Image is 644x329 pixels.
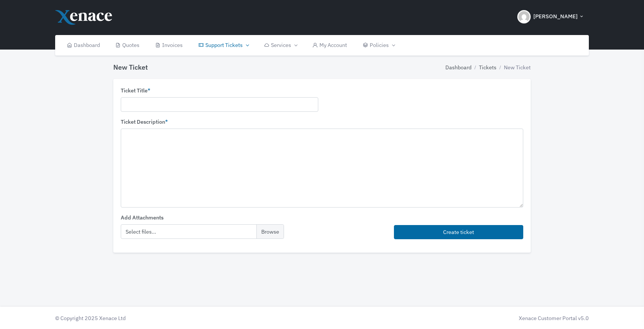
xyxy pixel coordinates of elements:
[190,35,256,56] a: Support Tickets
[394,225,523,240] button: Create ticket
[496,63,531,72] li: New Ticket
[445,63,471,72] a: Dashboard
[355,35,402,56] a: Policies
[147,35,190,56] a: Invoices
[256,35,304,56] a: Services
[533,12,578,21] span: [PERSON_NAME]
[59,35,108,56] a: Dashboard
[108,35,148,56] a: Quotes
[513,4,589,30] button: [PERSON_NAME]
[121,86,150,95] label: Ticket Title
[517,10,531,23] img: Header Avatar
[479,63,496,72] a: Tickets
[305,35,355,56] a: My Account
[326,314,589,322] div: Xenace Customer Portal v5.0
[121,118,168,126] label: Ticket Description
[121,213,164,222] label: Add Attachments
[113,63,148,72] h4: New Ticket
[51,314,322,322] div: © Copyright 2025 Xenace Ltd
